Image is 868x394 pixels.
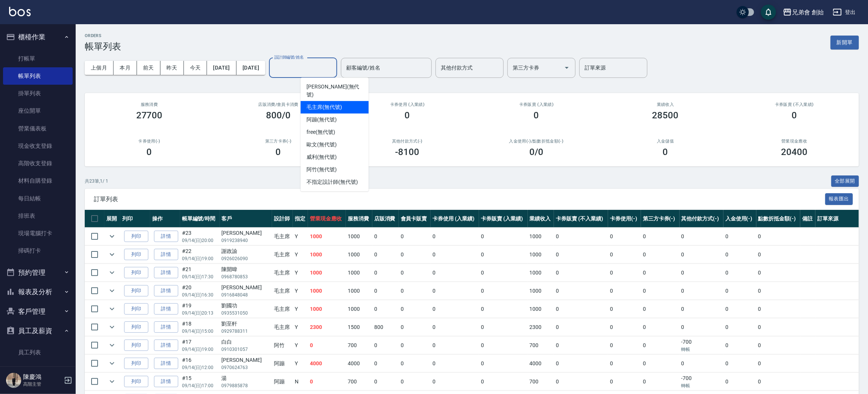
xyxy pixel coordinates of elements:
a: 材料自購登錄 [3,172,73,189]
td: 0 [431,264,479,282]
th: 客戶 [220,210,272,228]
td: Y [293,264,308,282]
td: 0 [723,228,756,245]
th: 點數折抵金額(-) [756,210,800,228]
th: 店販消費 [372,210,399,228]
th: 卡券使用 (入業績) [431,210,479,228]
td: 0 [641,300,680,318]
th: 營業現金應收 [308,210,346,228]
th: 帳單編號/時間 [180,210,220,228]
h2: 卡券使用 (入業績) [352,102,463,107]
span: 阿蹦 (無代號) [306,116,337,124]
a: 每日結帳 [3,190,73,207]
button: expand row [106,231,118,242]
a: 高階收支登錄 [3,155,73,172]
img: Logo [9,7,31,16]
td: 0 [399,282,431,300]
td: -700 [680,373,723,391]
p: 09/14 (日) 16:30 [182,292,218,298]
td: #18 [180,318,220,336]
p: 0929788311 [222,328,270,335]
button: 列印 [124,321,148,333]
td: #20 [180,282,220,300]
div: 謝政諭 [222,247,270,255]
span: 毛主席 (無代號) [306,103,342,111]
button: 列印 [124,376,148,388]
button: 報表及分析 [3,282,73,302]
a: 營業儀表板 [3,120,73,137]
h3: 27700 [136,110,163,121]
h3: 0 [147,147,152,157]
td: 1000 [346,300,372,318]
td: 0 [479,300,527,318]
img: Person [6,373,21,388]
td: 0 [756,318,800,336]
button: expand row [106,285,118,296]
p: 09/14 (日) 15:00 [182,328,218,335]
button: expand row [106,358,118,369]
p: 高階主管 [23,381,62,388]
td: 1000 [308,228,346,245]
td: 0 [608,282,641,300]
td: 0 [372,337,399,354]
td: 700 [528,337,554,354]
div: 劉國功 [222,302,270,310]
a: 打帳單 [3,50,73,67]
td: 0 [756,228,800,245]
td: 0 [756,264,800,282]
td: 0 [399,246,431,264]
td: Y [293,300,308,318]
a: 詳情 [154,249,178,261]
td: 0 [399,373,431,391]
button: 列印 [124,358,148,369]
td: 0 [756,355,800,372]
a: 詳情 [154,321,178,333]
a: 報表匯出 [825,195,853,202]
div: [PERSON_NAME] [222,229,270,237]
button: 上個月 [85,61,114,75]
td: 700 [346,337,372,354]
td: 0 [680,228,723,245]
td: 0 [756,246,800,264]
td: 毛主席 [272,318,293,336]
p: 0910301057 [222,346,270,353]
td: 阿竹 [272,337,293,354]
td: 0 [608,355,641,372]
button: 列印 [124,285,148,297]
p: 0970624763 [222,364,270,371]
td: 0 [608,246,641,264]
td: 0 [608,300,641,318]
td: 0 [756,337,800,354]
td: 0 [756,373,800,391]
td: 700 [346,373,372,391]
td: #15 [180,373,220,391]
td: 1000 [528,246,554,264]
h3: 帳單列表 [85,41,121,52]
td: 0 [479,246,527,264]
td: 0 [554,337,608,354]
p: 09/14 (日) 19:00 [182,255,218,262]
td: N [293,373,308,391]
th: 卡券販賣 (入業績) [479,210,527,228]
td: 1000 [528,282,554,300]
a: 詳情 [154,376,178,388]
h2: 業績收入 [610,102,721,107]
button: 員工及薪資 [3,321,73,341]
td: 0 [723,264,756,282]
td: 0 [479,373,527,391]
span: [PERSON_NAME] (無代號) [306,83,362,99]
h3: 0 [663,147,668,157]
button: expand row [106,321,118,333]
p: 共 23 筆, 1 / 1 [85,178,108,185]
td: 800 [372,318,399,336]
td: 毛主席 [272,300,293,318]
td: 0 [399,300,431,318]
td: 0 [554,246,608,264]
td: 0 [372,264,399,282]
td: 0 [756,282,800,300]
button: [DATE] [207,61,236,75]
td: 0 [723,300,756,318]
p: 轉帳 [681,382,722,389]
button: 列印 [124,303,148,315]
td: 0 [641,318,680,336]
